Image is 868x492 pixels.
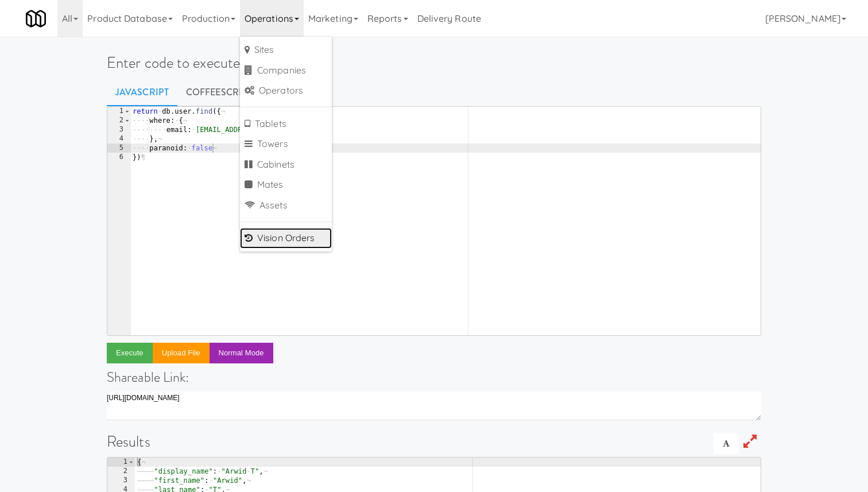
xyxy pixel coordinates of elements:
a: Vision Orders [240,228,332,249]
div: 3 [107,476,135,485]
div: 1 [107,458,135,467]
h1: Enter code to execute [107,55,761,71]
a: Assets [240,195,332,216]
button: Execute [107,343,153,363]
a: Cabinets [240,154,332,175]
a: Towers [240,134,332,154]
img: Micromart [26,9,46,29]
a: Tablets [240,114,332,134]
div: 3 [107,125,131,134]
button: Normal Mode [210,343,273,363]
h4: Shareable Link: [107,370,761,385]
textarea: [URL][DOMAIN_NAME] [107,392,761,420]
div: 2 [107,467,135,476]
div: 1 [107,107,131,116]
a: CoffeeScript [177,78,261,107]
div: 2 [107,116,131,125]
button: Upload file [153,343,210,363]
div: 6 [107,153,131,162]
div: 4 [107,134,131,144]
h1: Results [107,433,761,450]
a: Javascript [107,78,177,107]
div: 5 [107,144,131,153]
a: Companies [240,60,332,81]
a: Mates [240,175,332,195]
a: Operators [240,80,332,101]
a: Sites [240,40,332,60]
